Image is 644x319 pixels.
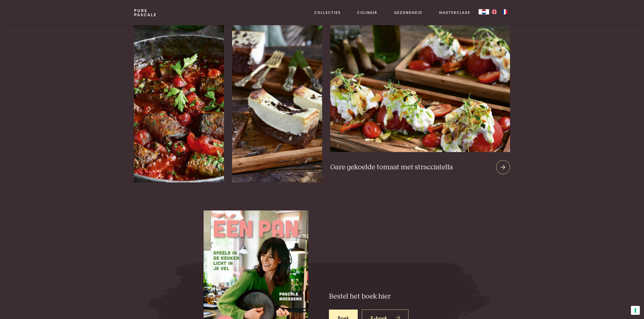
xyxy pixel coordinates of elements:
a: Collecties [314,10,341,15]
ul: Language list [489,9,510,14]
img: Brownie-cheesecake [232,25,322,182]
button: Uw voorkeuren voor toestemming voor trackingtechnologieën [631,306,640,315]
a: EN [489,9,500,14]
a: FR [500,9,510,14]
aside: Language selected: Nederlands [479,9,510,14]
a: Gezondheid [394,10,422,15]
img: Gare gekoelde tomaat met stracciatella [330,25,510,152]
a: PurePascale [134,8,157,17]
a: Gare gekoelde tomaat met stracciatella Gare gekoelde tomaat met stracciatella [330,25,510,182]
h3: Bestel het boek hier [329,292,447,301]
img: Aubergine-gehaktrolletjes in tomatensaus [134,25,224,182]
a: NL [479,9,489,14]
a: Masterclass [439,10,470,15]
h3: Gare gekoelde tomaat met stracciatella [330,163,453,172]
div: Language [479,9,489,14]
a: Culinair [357,10,377,15]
